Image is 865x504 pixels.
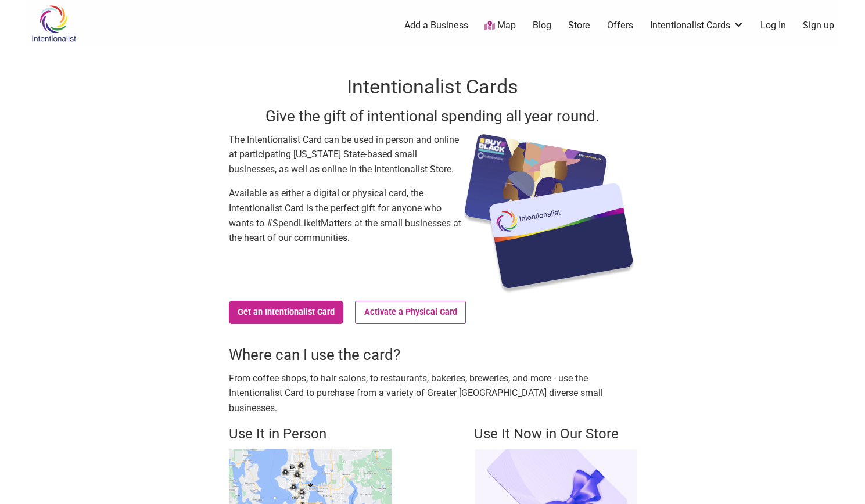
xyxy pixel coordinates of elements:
p: From coffee shops, to hair salons, to restaurants, bakeries, breweries, and more - use the Intent... [229,371,637,416]
h3: Where can I use the card? [229,344,637,365]
p: The Intentionalist Card can be used in person and online at participating [US_STATE] State-based ... [229,132,461,177]
a: Log In [760,19,786,32]
a: Add a Business [404,19,468,32]
h4: Use It Now in Our Store [474,424,637,444]
a: Blog [533,19,551,32]
a: Store [568,19,590,32]
a: Activate a Physical Card [355,301,466,324]
a: Map [484,19,516,33]
a: Sign up [803,19,834,32]
a: Intentionalist Cards [650,19,744,32]
h4: Use It in Person [229,424,392,444]
a: Offers [607,19,633,32]
h1: Intentionalist Cards [229,73,637,101]
a: Get an Intentionalist Card [229,301,344,324]
h3: Give the gift of intentional spending all year round. [229,106,637,127]
p: Available as either a digital or physical card, the Intentionalist Card is the perfect gift for a... [229,186,461,245]
img: Intentionalist [26,5,81,42]
img: Intentionalist Card [461,132,637,295]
